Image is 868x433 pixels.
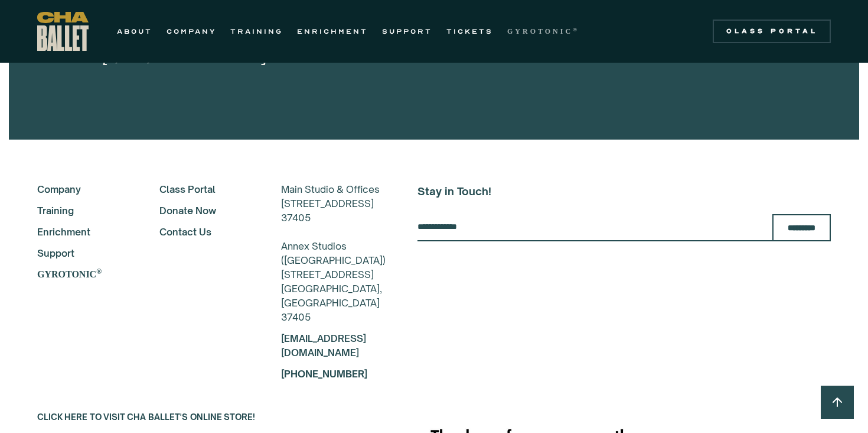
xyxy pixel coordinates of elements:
a: GYROTONIC® [507,24,579,38]
a: ENRICHMENT [297,24,368,38]
a: Class Portal [159,182,250,196]
h5: Stay in Touch! [417,182,831,200]
a: TRAINING [230,24,283,38]
a: [PHONE_NUMBER] [281,368,367,380]
sup: ® [96,267,102,276]
a: Contact Us [159,225,250,239]
strong: GYROTONIC [37,269,96,279]
a: COMPANY [167,24,216,38]
a: Company [37,182,128,196]
div: Main Studio & Offices [STREET_ADDRESS] 37405 Annex Studios ([GEOGRAPHIC_DATA]) [STREET_ADDRESS] [... [281,182,386,324]
a: Class Portal [713,20,831,43]
a: GYROTONIC® [37,267,128,282]
a: Donate Now [159,203,250,218]
a: TICKETS [446,24,493,38]
a: Training [37,203,128,218]
a: ABOUT [117,24,152,38]
sup: ® [573,27,579,33]
a: Support [37,246,128,260]
strong: GYROTONIC [507,27,573,35]
a: [EMAIL_ADDRESS][DOMAIN_NAME] [281,332,366,358]
a: CLICK HERE TO VISIT CHA BALLET'S ONLINE STORE! [37,412,255,422]
a: SUPPORT [382,24,432,38]
a: Enrichment [37,225,128,239]
a: home [37,12,89,51]
div: Class Portal [720,27,824,36]
form: Email Form [417,214,831,241]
